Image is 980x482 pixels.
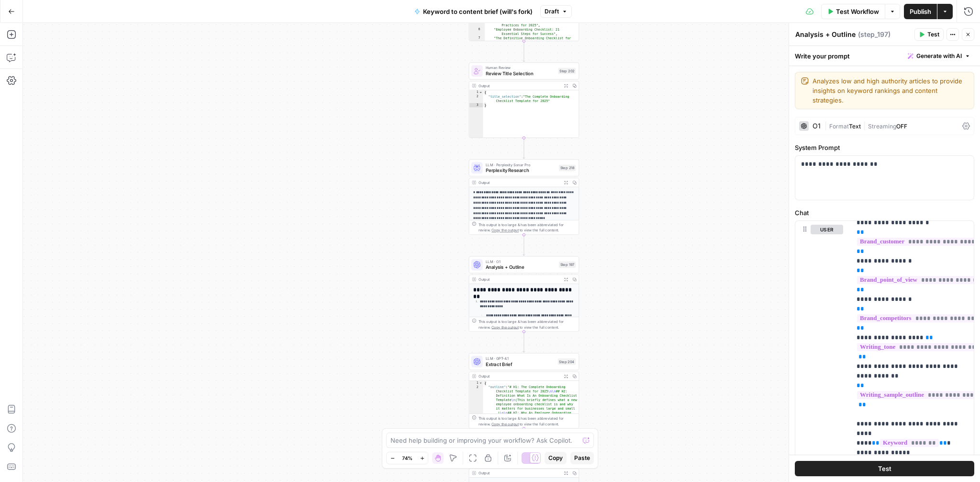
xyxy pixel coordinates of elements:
[813,123,821,129] div: O1
[479,373,559,379] div: Output
[878,464,891,473] span: Test
[523,235,525,255] g: Edge from step_218 to step_197
[574,454,590,462] span: Paste
[795,30,856,39] textarea: Analysis + Outline
[559,165,576,171] div: Step 218
[545,7,559,16] span: Draft
[868,123,896,130] span: Streaming
[795,461,974,476] button: Test
[914,28,944,41] button: Test
[824,121,829,130] span: |
[523,41,525,62] g: Edge from step_214 to step_202
[858,30,891,39] span: ( step_197 )
[821,4,885,19] button: Test Workflow
[540,5,572,18] button: Draft
[861,121,868,130] span: |
[402,454,412,462] span: 74%
[491,325,518,329] span: Copy the output
[469,381,483,385] div: 1
[904,4,937,19] button: Publish
[469,103,483,107] div: 3
[479,83,559,89] div: Output
[423,7,533,16] span: Keyword to content brief (will's fork)
[486,70,556,77] span: Review Title Selection
[469,19,485,28] div: 5
[545,452,567,464] button: Copy
[916,52,962,60] span: Generate with AI
[486,356,555,361] span: LLM · GPT-4.1
[469,90,483,94] div: 1
[486,360,555,367] span: Extract Brief
[479,381,483,385] span: Toggle code folding, rows 1 through 3
[486,259,556,264] span: LLM · O1
[486,162,556,168] span: LLM · Perplexity Sonar Pro
[486,167,556,174] span: Perplexity Research
[570,452,594,464] button: Paste
[558,68,576,74] div: Step 202
[479,319,576,330] div: This output is too large & has been abbreviated for review. to view the full content.
[409,4,538,19] button: Keyword to content brief (will's fork)
[486,65,556,71] span: Human Review
[795,143,974,152] label: System Prompt
[927,30,939,39] span: Test
[789,46,980,66] div: Write your prompt
[479,90,483,94] span: Toggle code folding, rows 1 through 3
[479,222,576,233] div: This output is too large & has been abbreviated for review. to view the full content.
[811,225,843,234] button: user
[813,76,968,105] textarea: Analyzes low and high authority articles to provide insights on keyword rankings and content stra...
[896,123,907,130] span: OFF
[548,454,563,462] span: Copy
[849,123,861,130] span: Text
[523,332,525,352] g: Edge from step_197 to step_204
[479,415,576,427] div: This output is too large & has been abbreviated for review. to view the full content.
[491,422,518,426] span: Copy the output
[910,7,931,16] span: Publish
[469,36,485,45] div: 7
[558,358,576,365] div: Step 204
[486,264,556,271] span: Analysis + Outline
[904,50,974,62] button: Generate with AI
[469,94,483,103] div: 2
[836,7,879,16] span: Test Workflow
[479,470,559,476] div: Output
[795,208,974,218] label: Chat
[479,180,559,185] div: Output
[829,123,849,130] span: Format
[523,138,525,159] g: Edge from step_202 to step_218
[469,62,579,138] div: Human ReviewReview Title SelectionStep 202Output{ "title_selection":"The Complete Onboarding Chec...
[469,27,485,36] div: 6
[469,353,579,429] div: LLM · GPT-4.1Extract BriefStep 204Output{ "outline":"# H1: The Complete Onboarding Checklist Temp...
[559,262,576,268] div: Step 197
[479,276,559,282] div: Output
[491,228,518,232] span: Copy the output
